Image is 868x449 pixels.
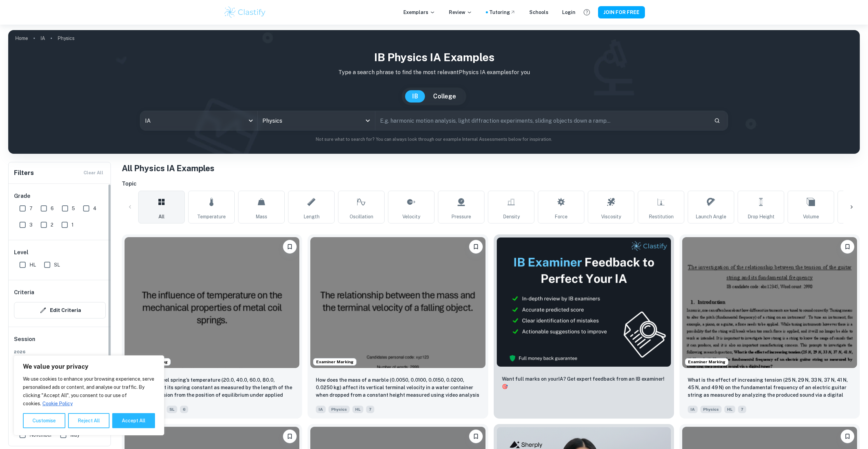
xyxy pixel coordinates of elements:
span: 6 [180,406,188,413]
a: Examiner MarkingPlease log in to bookmark exemplarsHow does the mass of a marble (0.0050, 0.0100,... [308,234,488,419]
button: Accept All [112,413,155,428]
h1: All Physics IA Examples [122,162,860,174]
input: E.g. harmonic motion analysis, light diffraction experiments, sliding objects down a ramp... [375,111,709,130]
img: Clastify logo [223,5,267,19]
button: Edit Criteria [14,302,106,318]
span: Drop Height [748,213,775,220]
img: profile cover [8,30,860,154]
p: We use cookies to enhance your browsing experience, serve personalised ads or content, and analys... [23,375,155,408]
h1: IB Physics IA examples [14,49,854,66]
span: Velocity [402,213,420,220]
span: SL [54,261,60,269]
span: 7 [366,406,374,413]
a: Home [15,33,28,43]
a: ThumbnailWant full marks on yourIA? Get expert feedback from an IB examiner! [494,234,674,419]
span: HL [29,261,36,269]
div: IA [140,111,258,130]
span: SL [167,406,177,413]
button: IB [405,90,425,103]
span: Pressure [451,213,471,220]
span: 🎯 [502,384,508,389]
span: HL [352,406,363,413]
h6: Level [14,248,106,257]
p: We value your privacy [23,363,155,371]
button: Help and Feedback [581,6,593,18]
p: How does the mass of a marble (0.0050, 0.0100, 0.0150, 0.0200, 0.0250 kg) affect its vertical ter... [316,376,480,399]
span: 2 [51,221,53,229]
span: 3 [29,221,33,229]
p: Not sure what to search for? You can always look through our example Internal Assessments below f... [14,136,854,143]
button: Open [363,116,373,125]
button: Please log in to bookmark exemplars [283,430,297,443]
span: 2026 [14,349,106,355]
span: Oscillation [350,213,373,220]
span: Physics [328,406,350,413]
button: College [426,90,463,103]
div: We value your privacy [14,355,164,435]
span: 1 [72,221,74,229]
button: Please log in to bookmark exemplars [841,430,854,443]
span: IA [688,406,698,413]
p: Review [449,9,472,16]
a: Examiner MarkingPlease log in to bookmark exemplarsWhat is the effect of increasing tension (25 N... [679,234,860,419]
a: Examiner MarkingPlease log in to bookmark exemplarsHow does a steel spring’s temperature (20.0, 4... [122,234,302,419]
button: Please log in to bookmark exemplars [469,430,483,443]
button: Please log in to bookmark exemplars [283,240,297,254]
button: Search [711,115,723,126]
span: Density [503,213,520,220]
span: IA [316,406,326,413]
h6: Session [14,335,106,349]
h6: Filters [14,168,34,178]
p: How does a steel spring’s temperature (20.0, 40.0, 60.0, 80.0, 100.0°C) affect its spring constan... [130,376,294,399]
button: Please log in to bookmark exemplars [469,240,483,254]
a: IA [40,33,45,43]
span: Examiner Marking [313,359,356,365]
span: 4 [93,205,96,212]
button: JOIN FOR FREE [598,6,645,18]
span: Examiner Marking [685,359,728,365]
a: Login [562,9,575,16]
span: Length [303,213,320,220]
span: Launch Angle [696,213,726,220]
span: 6 [51,205,54,212]
span: 5 [72,205,75,212]
span: 7 [738,406,746,413]
span: Temperature [197,213,226,220]
span: Mass [256,213,267,220]
p: Physics [57,35,75,42]
span: All [158,213,165,220]
button: Reject All [68,413,109,428]
img: Thumbnail [496,237,671,367]
img: Physics IA example thumbnail: How does a steel spring’s temperature (2 [125,237,299,368]
button: Customise [23,413,65,428]
span: 7 [29,205,33,212]
h6: Topic [122,180,860,188]
span: Restitution [649,213,674,220]
img: Physics IA example thumbnail: How does the mass of a marble (0.0050, 0 [310,237,485,368]
p: Type a search phrase to find the most relevant Physics IA examples for you [14,68,854,77]
span: Physics [700,406,722,413]
span: Force [555,213,568,220]
span: Volume [803,213,819,220]
p: Want full marks on your IA ? Get expert feedback from an IB examiner! [502,375,666,390]
h6: Criteria [14,288,34,297]
h6: Grade [14,192,106,200]
span: Viscosity [601,213,621,220]
p: Exemplars [403,9,435,16]
p: What is the effect of increasing tension (25 N, 29 N, 33 N, 37 N, 41 N, 45 N, and 49 N) on the fu... [688,376,852,399]
a: Tutoring [489,9,516,16]
a: Schools [529,9,548,16]
a: Cookie Policy [42,400,73,407]
button: Please log in to bookmark exemplars [841,240,854,254]
span: HL [724,406,735,413]
img: Physics IA example thumbnail: What is the effect of increasing tension [682,237,857,368]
